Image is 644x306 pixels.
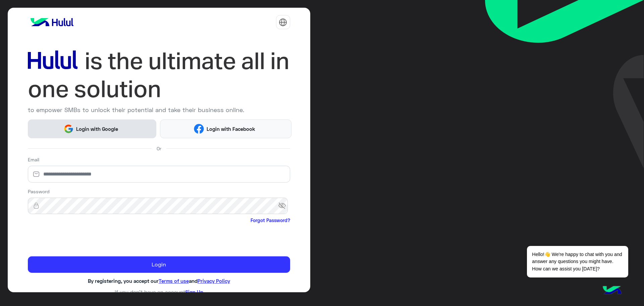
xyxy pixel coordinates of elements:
[251,217,290,224] a: Forgot Password?
[278,200,290,212] span: visibility_off
[28,119,157,138] button: Login with Google
[194,124,204,134] img: Facebook
[198,278,230,284] a: Privacy Policy
[160,119,291,138] button: Login with Facebook
[527,246,628,277] span: Hello!👋 We're happy to chat with you and answer any questions you might have. How can we assist y...
[185,289,203,295] a: Sign Up
[28,171,45,177] img: email
[28,256,290,273] button: Login
[28,202,45,209] img: lock
[63,124,73,134] img: Google
[189,278,198,284] span: and
[28,225,130,251] iframe: reCAPTCHA
[159,278,189,284] a: Terms of use
[74,125,121,133] span: Login with Google
[88,278,159,284] span: By registering, you accept our
[600,279,624,303] img: hulul-logo.png
[279,18,287,27] img: tab
[28,15,76,29] img: logo
[28,47,290,103] img: hululLoginTitle_EN.svg
[28,105,290,114] p: to empower SMBs to unlock their potential and take their business online.
[157,145,161,152] span: Or
[28,289,290,295] h6: If you don’t have an account
[204,125,258,133] span: Login with Facebook
[28,156,39,163] label: Email
[28,188,50,195] label: Password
